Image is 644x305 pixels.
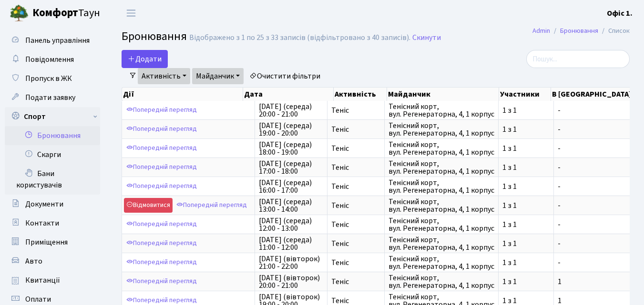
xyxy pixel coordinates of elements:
span: 1 з 1 [502,107,550,114]
span: 1 з 1 [502,259,550,266]
a: Майданчик [192,68,244,84]
a: Admin [532,26,550,36]
span: Тенісний корт, вул. Регенераторна, 4, 1 корпус [388,198,494,213]
span: Квитанції [25,275,60,285]
span: Таун [32,5,100,21]
span: Тенісний корт, вул. Регенераторна, 4, 1 корпус [388,160,494,175]
b: Комфорт [32,5,78,20]
a: Пропуск в ЖК [5,69,100,88]
span: Оплати [25,294,51,305]
a: Попередній перегляд [124,141,199,156]
th: Дії [122,88,243,101]
a: Попередній перегляд [124,217,199,232]
span: Пропуск в ЖК [25,73,72,84]
a: Офіс 1. [607,8,633,19]
a: Контакти [5,214,100,233]
a: Попередній перегляд [124,122,199,137]
th: Дата [243,88,334,101]
span: [DATE] (середа) 12:00 - 13:00 [259,217,323,232]
span: Теніс [331,297,380,305]
a: Спорт [5,107,100,126]
span: [DATE] (середа) 16:00 - 17:00 [259,179,323,194]
span: Теніс [331,278,380,285]
span: Приміщення [25,237,68,247]
li: Список [598,26,630,36]
a: Авто [5,252,100,271]
a: Панель управління [5,31,100,50]
span: Подати заявку [25,92,75,103]
span: Повідомлення [25,54,74,65]
span: 1 з 1 [502,183,550,190]
span: Теніс [331,221,380,228]
span: [DATE] (середа) 20:00 - 21:00 [259,103,323,118]
span: 1 з 1 [502,221,550,228]
span: Тенісний корт, вул. Регенераторна, 4, 1 корпус [388,255,494,270]
span: Панель управління [25,35,90,46]
span: 1 з 1 [502,278,550,285]
a: Скинути [412,33,441,42]
span: Бронювання [122,28,187,45]
span: Теніс [331,126,380,133]
span: [DATE] (середа) 11:00 - 12:00 [259,236,323,251]
span: Тенісний корт, вул. Регенераторна, 4, 1 корпус [388,274,494,289]
span: 1 з 1 [502,297,550,305]
input: Пошук... [526,50,630,68]
a: Відмовитися [124,198,173,213]
img: logo.png [10,4,29,23]
a: Бронювання [5,126,100,145]
span: Теніс [331,107,380,114]
span: Тенісний корт, вул. Регенераторна, 4, 1 корпус [388,103,494,118]
a: Попередній перегляд [124,103,199,118]
span: [DATE] (середа) 13:00 - 14:00 [259,198,323,213]
span: Теніс [331,145,380,152]
span: Тенісний корт, вул. Регенераторна, 4, 1 корпус [388,122,494,137]
a: Попередній перегляд [124,255,199,270]
span: Тенісний корт, вул. Регенераторна, 4, 1 корпус [388,217,494,232]
th: Активність [334,88,387,101]
a: Приміщення [5,233,100,252]
a: Подати заявку [5,88,100,107]
span: 1 з 1 [502,126,550,133]
a: Очистити фільтри [245,68,324,84]
b: Офіс 1. [607,8,633,19]
span: [DATE] (середа) 19:00 - 20:00 [259,122,323,137]
a: Попередній перегляд [124,274,199,289]
button: Переключити навігацію [119,5,143,21]
th: Майданчик [387,88,500,101]
th: Участники [499,88,551,101]
a: Попередній перегляд [124,236,199,251]
span: Тенісний корт, вул. Регенераторна, 4, 1 корпус [388,141,494,156]
button: Додати [122,50,168,68]
a: Документи [5,195,100,214]
span: Теніс [331,202,380,209]
span: Теніс [331,164,380,171]
a: Повідомлення [5,50,100,69]
span: [DATE] (вівторок) 20:00 - 21:00 [259,274,323,289]
span: [DATE] (середа) 18:00 - 19:00 [259,141,323,156]
span: Документи [25,199,63,209]
span: [DATE] (середа) 17:00 - 18:00 [259,160,323,175]
span: 1 з 1 [502,202,550,209]
a: Попередній перегляд [174,198,249,213]
a: Активність [138,68,190,84]
span: 1 з 1 [502,164,550,171]
span: Авто [25,256,42,266]
a: Бронювання [560,26,598,36]
nav: breadcrumb [518,21,644,41]
span: Теніс [331,183,380,190]
span: Теніс [331,240,380,247]
a: Попередній перегляд [124,160,199,175]
span: 1 з 1 [502,145,550,152]
a: Бани користувачів [5,164,100,195]
a: Попередній перегляд [124,179,199,194]
span: Теніс [331,259,380,266]
span: 1 з 1 [502,240,550,247]
th: В [GEOGRAPHIC_DATA] [551,88,633,101]
span: Тенісний корт, вул. Регенераторна, 4, 1 корпус [388,179,494,194]
a: Скарги [5,145,100,164]
div: Відображено з 1 по 25 з 33 записів (відфільтровано з 40 записів). [189,33,410,42]
span: Контакти [25,218,59,228]
span: Тенісний корт, вул. Регенераторна, 4, 1 корпус [388,236,494,251]
span: [DATE] (вівторок) 21:00 - 22:00 [259,255,323,270]
a: Квитанції [5,271,100,290]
